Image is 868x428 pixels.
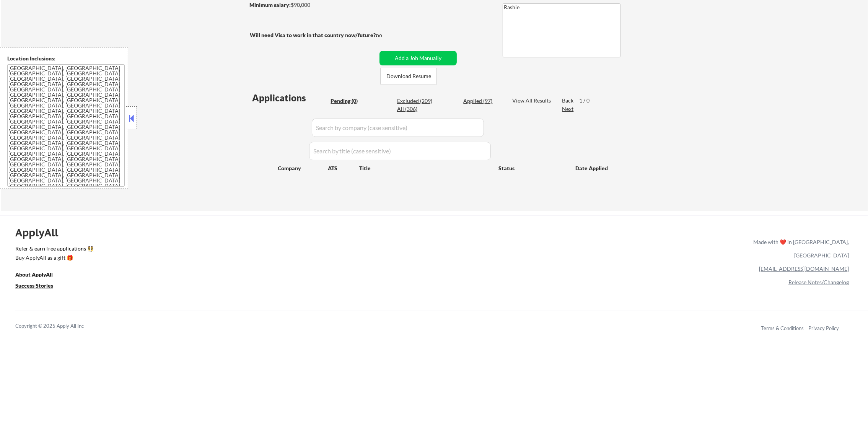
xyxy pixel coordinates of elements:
div: $90,000 [249,1,377,9]
strong: Will need Visa to work in that country now/future?: [250,32,377,38]
div: Buy ApplyAll as a gift 🎁 [15,255,92,260]
strong: Minimum salary: [249,2,291,8]
div: Applied (97) [463,97,502,105]
div: 1 / 0 [579,97,597,104]
div: Company [278,164,328,172]
button: Add a Job Manually [379,51,457,65]
div: Made with ❤️ in [GEOGRAPHIC_DATA], [GEOGRAPHIC_DATA] [750,235,849,262]
div: Back [562,97,574,104]
div: Date Applied [575,164,609,172]
a: Privacy Policy [808,325,839,331]
input: Search by title (case sensitive) [309,142,491,160]
a: Release Notes/Changelog [788,279,849,285]
div: ATS [328,164,359,172]
div: Next [562,105,574,113]
div: Applications [252,93,328,103]
div: Status [498,161,564,175]
u: Success Stories [15,282,53,289]
input: Search by company (case sensitive) [312,119,484,137]
a: Refer & earn free applications 👯‍♀️ [15,246,593,254]
div: Copyright © 2025 Apply All Inc [15,322,103,330]
div: All (306) [397,105,435,113]
div: View All Results [512,97,553,104]
div: Excluded (209) [397,97,435,105]
a: Success Stories [15,282,64,291]
div: Pending (0) [331,97,369,105]
div: ApplyAll [15,226,67,239]
a: About ApplyAll [15,271,64,280]
a: Buy ApplyAll as a gift 🎁 [15,254,92,264]
div: Title [359,164,491,172]
div: no [376,31,398,39]
a: [EMAIL_ADDRESS][DOMAIN_NAME] [759,265,849,272]
div: Location Inclusions: [7,55,125,62]
button: Download Resume [380,68,437,85]
u: About ApplyAll [15,271,53,278]
a: Terms & Conditions [761,325,804,331]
